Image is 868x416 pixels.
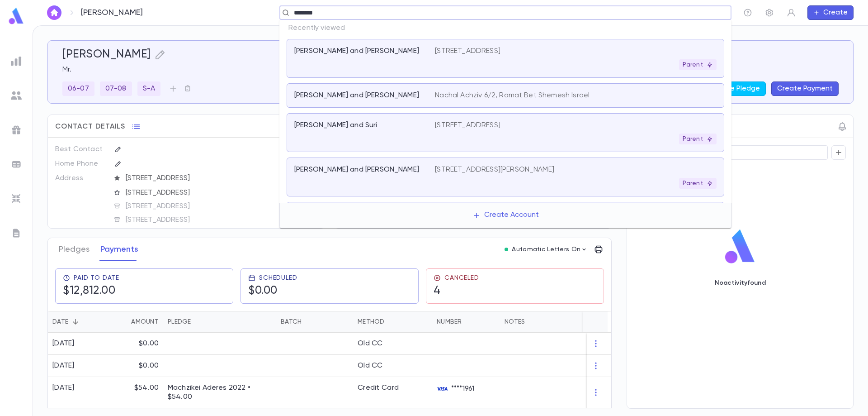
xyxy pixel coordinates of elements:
button: Payments [100,238,138,261]
button: Create Account [465,207,546,224]
p: $0.00 [139,339,159,348]
div: 06-07 [62,81,94,96]
span: [STREET_ADDRESS] [122,188,318,197]
button: Sort [302,315,316,329]
button: Automatic Letters On [501,243,591,256]
span: [STREET_ADDRESS] [122,202,318,211]
p: Recently viewed [279,20,731,36]
p: Home Phone [55,157,107,171]
div: Pledge [168,311,191,333]
div: Credit Card [358,383,399,392]
span: Scheduled [259,274,297,282]
p: Parent [683,135,713,143]
button: Sort [68,315,83,329]
img: home_white.a664292cf8c1dea59945f0da9f25487c.svg [49,9,60,16]
div: Parent [679,59,717,70]
p: [STREET_ADDRESS][PERSON_NAME] [435,165,554,174]
p: S-A [143,84,155,93]
p: [PERSON_NAME] and [PERSON_NAME] [294,165,419,174]
p: Machzikei Aderes 2022 • $54.00 [168,383,272,402]
p: Account ID [55,226,107,241]
p: Mr. [62,65,839,74]
h5: $12,812.00 [63,284,115,298]
div: 07-08 [100,81,132,96]
p: [PERSON_NAME] [81,8,143,18]
div: Number [432,311,500,333]
div: Batch [281,311,302,333]
p: 06-07 [68,84,89,93]
span: [STREET_ADDRESS] [122,174,318,183]
p: Automatic Letters On [512,246,580,253]
div: Old CC [358,361,383,370]
p: Parent [683,180,713,187]
p: No activity found [715,279,766,287]
h5: 4 [434,284,441,298]
div: [DATE] [52,339,75,348]
span: [STREET_ADDRESS] [122,215,318,225]
button: Sort [117,315,131,329]
h5: $0.00 [248,284,278,298]
div: Notes [505,311,525,333]
p: [PERSON_NAME] and Suri [294,121,377,130]
div: Method [353,311,432,333]
div: Parent [679,178,717,189]
p: [STREET_ADDRESS] [435,47,500,56]
div: Date [48,311,109,333]
p: $54.00 [134,383,159,392]
div: Amount [109,311,163,333]
p: 07-08 [105,84,127,93]
button: Create Pledge [704,81,766,96]
div: [DATE] [52,361,75,370]
span: Contact Details [55,122,125,131]
img: reports_grey.c525e4749d1bce6a11f5fe2a8de1b229.svg [11,56,22,67]
img: batches_grey.339ca447c9d9533ef1741baa751efc33.svg [11,159,22,170]
div: Date [52,311,68,333]
img: campaigns_grey.99e729a5f7ee94e3726e6486bddda8f1.svg [11,124,22,135]
p: Address [55,171,107,186]
div: 393239 [115,226,273,240]
p: Nachal Achziv 6/2, Ramat Bet Shemesh Israel [435,91,590,100]
span: Paid To Date [74,274,119,282]
img: logo [7,7,25,25]
div: Amount [131,311,159,333]
button: Pledges [59,238,90,261]
span: Canceled [444,274,479,282]
div: Pledge [163,311,276,333]
img: students_grey.60c7aba0da46da39d6d829b817ac14fc.svg [11,90,22,101]
p: Best Contact [55,142,107,157]
div: Notes [500,311,613,333]
p: [PERSON_NAME] and [PERSON_NAME] [294,91,419,100]
div: Old CC [358,339,383,348]
div: Batch [276,311,353,333]
p: $0.00 [139,361,159,370]
img: imports_grey.530a8a0e642e233f2baf0ef88e8c9fcb.svg [11,193,22,204]
button: Create Payment [771,81,839,96]
p: [PERSON_NAME] and [PERSON_NAME] [294,47,419,56]
button: Sort [385,315,399,329]
img: logo [722,229,759,265]
div: Method [358,311,385,333]
p: Parent [683,61,713,68]
div: Parent [679,134,717,144]
h5: [PERSON_NAME] [62,48,151,62]
button: Create [807,5,854,20]
img: letters_grey.7941b92b52307dd3b8a917253454ce1c.svg [11,228,22,239]
div: [DATE] [52,383,75,392]
p: [STREET_ADDRESS] [435,121,500,130]
div: Number [437,311,462,333]
div: S-A [137,81,160,96]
